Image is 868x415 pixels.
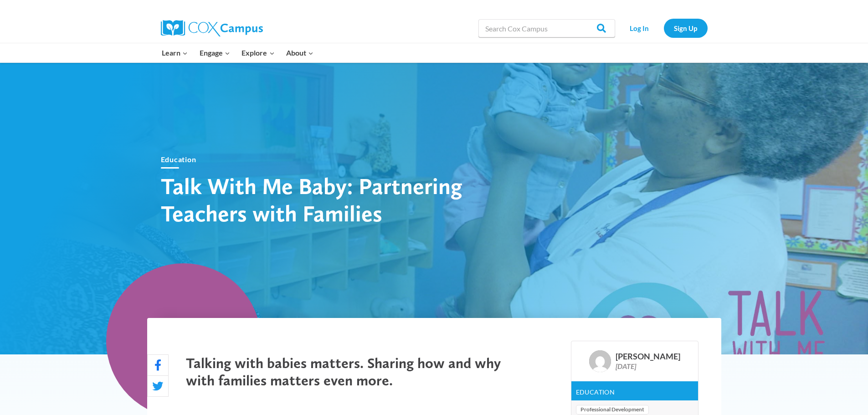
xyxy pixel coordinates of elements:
h3: Talking with babies matters. Sharing how and why with families matters even more. [186,354,505,389]
span: Engage [200,47,230,59]
img: Cox Campus [161,20,263,36]
span: About [286,47,313,59]
nav: Primary Navigation [156,43,319,62]
span: Learn [162,47,188,59]
div: [PERSON_NAME] [616,352,680,362]
input: Search Cox Campus [478,19,615,37]
h1: Talk With Me Baby: Partnering Teachers with Families [161,172,480,227]
a: Education [576,388,615,396]
nav: Secondary Navigation [620,19,708,37]
span: Explore [241,47,274,59]
div: [DATE] [616,362,680,370]
a: Professional Development [576,405,649,415]
a: Education [161,155,196,164]
a: Sign Up [664,19,708,37]
a: Log In [620,19,659,37]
